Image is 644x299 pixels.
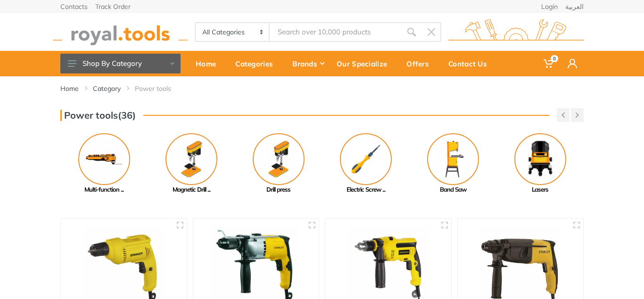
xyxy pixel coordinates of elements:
div: Brands [286,54,330,73]
a: Categories [229,51,286,76]
div: Home [189,54,229,73]
a: Lasers [496,133,584,194]
div: Lasers [496,185,584,194]
img: Royal - Drill press [253,133,305,185]
select: Category [196,23,270,41]
a: Home [189,51,229,76]
a: Category [93,84,121,93]
a: Band Saw [409,133,496,194]
img: royal.tools Logo [53,19,188,45]
a: Contact Us [442,51,500,76]
div: Our Specialize [330,54,400,73]
h3: Power tools(36) [60,110,136,121]
div: Categories [229,54,286,73]
a: Track Order [95,3,131,10]
img: Royal - Magnetic Drill Press [165,133,217,185]
a: Drill press [235,133,322,194]
div: Electric Screw ... [322,185,409,194]
a: Home [60,84,79,93]
img: Royal - Lasers [514,133,566,185]
a: Contacts [60,3,88,10]
img: Royal - Band Saw [427,133,479,185]
a: Magnetic Drill ... [148,133,235,194]
li: Power tools [135,84,185,93]
button: Shop By Category [60,54,181,73]
div: Contact Us [442,54,500,73]
a: Login [541,3,558,10]
img: Royal - Electric Screw Driver [340,133,392,185]
a: العربية [565,3,584,10]
div: Offers [400,54,442,73]
a: Our Specialize [330,51,400,76]
div: Drill press [235,185,322,194]
a: 0 [537,51,561,76]
div: Band Saw [409,185,496,194]
img: royal.tools Logo [448,19,584,45]
span: 0 [551,55,558,62]
nav: breadcrumb [60,84,584,93]
a: Offers [400,51,442,76]
img: Royal - Multi-function tools [78,133,130,185]
div: Multi-function ... [60,185,148,194]
input: Site search [270,22,402,42]
div: Magnetic Drill ... [148,185,235,194]
a: Multi-function ... [60,133,148,194]
a: Electric Screw ... [322,133,409,194]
